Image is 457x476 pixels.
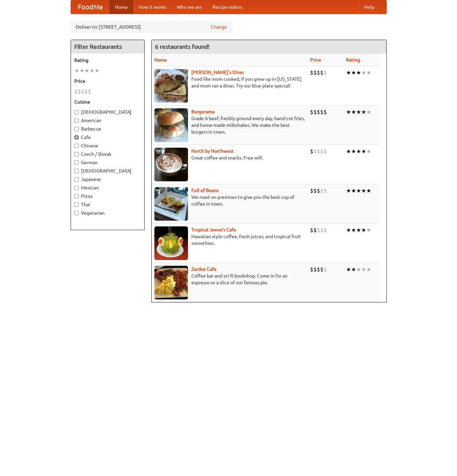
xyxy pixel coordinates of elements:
[154,233,305,247] p: Hawaiian style coffee, fresh juices, and tropical fruit smoothies.
[74,117,141,124] label: American
[74,176,141,183] label: Japanese
[155,43,210,50] ng-pluralize: 6 restaurants found!
[361,266,366,273] li: ★
[71,21,232,33] div: Deliver to: [STREET_ADDRESS]
[361,69,366,76] li: ★
[71,40,144,53] h4: Filter Restaurants
[323,108,327,116] li: $
[71,0,110,14] a: FoodMe
[361,187,366,194] li: ★
[154,76,305,89] p: Food like mom cooked, if you grew up in [US_STATE] and mom ran a diner. Try our blue plate special!
[211,24,227,30] a: Change
[74,125,141,132] label: Barbecue
[154,69,188,103] img: sallys.jpg
[74,152,79,156] input: Czech / Slovak
[84,88,88,95] li: $
[351,226,356,234] li: ★
[191,70,244,75] a: [PERSON_NAME]'s Diner
[191,227,236,232] a: Tropical Jeeve's Cafe
[81,88,84,95] li: $
[310,148,313,155] li: $
[310,266,313,273] li: $
[154,266,188,299] img: zardoz.jpg
[74,169,79,173] input: [DEMOGRAPHIC_DATA]
[74,186,79,190] input: Mexican
[320,108,323,116] li: $
[317,148,320,155] li: $
[74,151,141,157] label: Czech / Slovak
[366,108,371,116] li: ★
[74,110,79,114] input: [DEMOGRAPHIC_DATA]
[310,108,313,116] li: $
[317,187,320,194] li: $
[74,134,141,141] label: Cafe
[74,118,79,123] input: American
[154,187,188,221] img: beans.jpg
[317,226,320,234] li: $
[84,67,89,74] li: ★
[78,88,81,95] li: $
[346,108,351,116] li: ★
[74,159,141,166] label: German
[359,0,380,14] a: Help
[346,69,351,76] li: ★
[191,188,219,193] a: Full of Beans
[323,69,327,76] li: $
[74,194,79,198] input: Pizza
[317,266,320,273] li: $
[351,187,356,194] li: ★
[313,187,317,194] li: $
[74,184,141,191] label: Mexican
[94,67,100,74] li: ★
[320,187,323,194] li: $
[74,160,79,165] input: German
[191,266,217,272] b: Zardoz Cafe
[74,201,141,208] label: Thai
[154,272,305,286] p: Coffee bar and sci-fi bookshop. Come in for an espresso or a slice of our famous pie.
[191,109,215,114] a: Burgerama
[154,57,167,63] a: Name
[323,148,327,155] li: $
[361,226,366,234] li: ★
[320,266,323,273] li: $
[323,226,327,234] li: $
[351,69,356,76] li: ★
[356,148,361,155] li: ★
[323,266,327,273] li: $
[154,115,305,135] p: Grade A beef, freshly ground every day, hand-cut fries, and home-made milkshakes. We make the bes...
[310,57,321,63] a: Price
[154,154,305,161] p: Great coffee and snacks. Free wifi.
[366,226,371,234] li: ★
[89,67,94,74] li: ★
[346,226,351,234] li: ★
[346,187,351,194] li: ★
[366,266,371,273] li: ★
[366,187,371,194] li: ★
[313,69,317,76] li: $
[366,148,371,155] li: ★
[154,194,305,207] p: We roast on premises to give you the best cup of coffee in town.
[346,148,351,155] li: ★
[74,135,79,140] input: Cafe
[351,148,356,155] li: ★
[154,148,188,181] img: north.jpg
[320,148,323,155] li: $
[313,108,317,116] li: $
[323,187,327,194] li: $
[74,168,141,174] label: [DEMOGRAPHIC_DATA]
[74,127,79,131] input: Barbecue
[351,108,356,116] li: ★
[317,108,320,116] li: $
[313,148,317,155] li: $
[110,0,133,14] a: Home
[320,226,323,234] li: $
[154,226,188,260] img: jeeves.jpg
[310,69,313,76] li: $
[74,142,141,149] label: Chinese
[356,187,361,194] li: ★
[361,108,366,116] li: ★
[74,67,79,74] li: ★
